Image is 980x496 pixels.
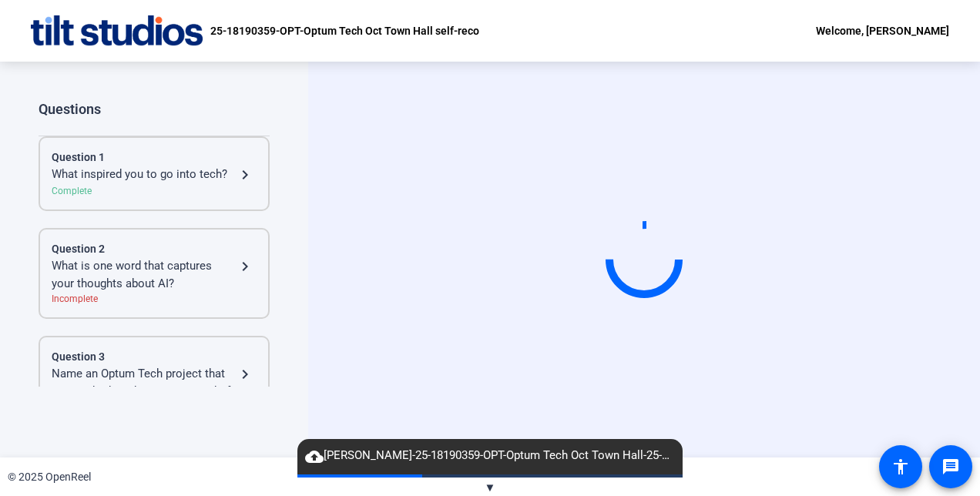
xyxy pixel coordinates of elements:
[816,22,949,40] div: Welcome, [PERSON_NAME]
[236,365,254,384] mat-icon: navigate_next
[52,149,257,166] div: Question 1
[31,15,203,46] img: OpenReel logo
[39,100,270,119] div: Questions
[236,166,254,184] mat-icon: navigate_next
[297,447,683,465] span: [PERSON_NAME]-25-18190359-OPT-Optum Tech Oct Town Hall-25-18190359-OPT-Optum Tech Oct Town Hall s...
[236,257,254,276] mat-icon: navigate_next
[941,457,960,476] mat-icon: message
[52,166,236,184] div: What inspired you to go into tech?
[52,257,236,292] div: What is one word that captures your thoughts about AI?
[210,22,479,40] p: 25-18190359-OPT-Optum Tech Oct Town Hall self-reco
[891,457,910,476] mat-icon: accessibility
[52,184,257,198] div: Complete
[305,447,324,466] mat-icon: cloud_upload
[52,349,257,365] div: Question 3
[52,292,257,306] div: Incomplete
[52,241,257,257] div: Question 2
[8,469,91,485] div: © 2025 OpenReel
[485,481,496,494] span: ▼
[52,365,236,400] div: Name an Optum Tech project that you worked on that you're proud of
